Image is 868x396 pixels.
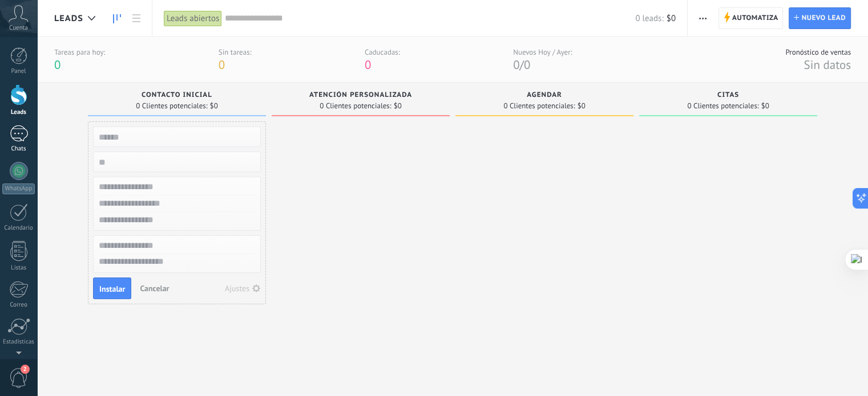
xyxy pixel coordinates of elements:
[503,103,575,109] span: 0 Clientes potenciales:
[527,91,562,99] span: Agendar
[801,8,846,28] span: Nuevo lead
[2,183,35,194] div: WhatsApp
[524,57,530,72] span: 0
[645,91,812,101] div: Citas
[635,13,663,24] span: 0 leads:
[695,7,711,29] button: Más
[513,57,519,72] span: 0
[804,57,851,72] span: Sin datos
[785,47,851,57] div: Pronóstico de ventas
[2,338,35,346] div: Estadísticas
[732,8,778,28] span: Automatiza
[578,103,586,109] span: $0
[365,57,371,72] span: 0
[789,7,851,29] a: Nuevo lead
[93,277,131,299] button: Instalar
[717,91,739,99] span: Citas
[142,91,212,99] span: Contacto inicial
[210,103,218,109] span: $0
[320,103,391,109] span: 0 Clientes potenciales:
[225,284,249,292] div: Ajustes
[2,264,35,272] div: Listas
[99,285,125,293] span: Instalar
[2,301,35,309] div: Correo
[54,47,105,57] div: Tareas para hoy:
[21,365,30,374] span: 2
[140,283,169,293] span: Cancelar
[687,103,758,109] span: 0 Clientes potenciales:
[136,103,207,109] span: 0 Clientes potenciales:
[94,91,260,101] div: Contacto inicial
[219,57,225,72] span: 0
[718,7,784,29] a: Automatiza
[221,280,265,296] button: Ajustes
[667,13,676,24] span: $0
[164,10,222,27] div: Leads abiertos
[107,7,127,30] a: Leads
[365,47,400,57] div: Caducadas:
[219,47,252,57] div: Sin tareas:
[513,47,572,57] div: Nuevos Hoy / Ayer:
[394,103,402,109] span: $0
[277,91,444,101] div: Atención Personalizada
[461,91,628,101] div: Agendar
[54,57,60,72] span: 0
[9,25,28,32] span: Cuenta
[127,7,146,30] a: Lista
[2,68,35,75] div: Panel
[309,91,412,99] span: Atención Personalizada
[520,57,524,72] span: /
[761,103,769,109] span: $0
[135,280,173,297] button: Cancelar
[2,145,35,153] div: Chats
[2,224,35,232] div: Calendario
[54,13,83,24] span: Leads
[2,109,35,116] div: Leads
